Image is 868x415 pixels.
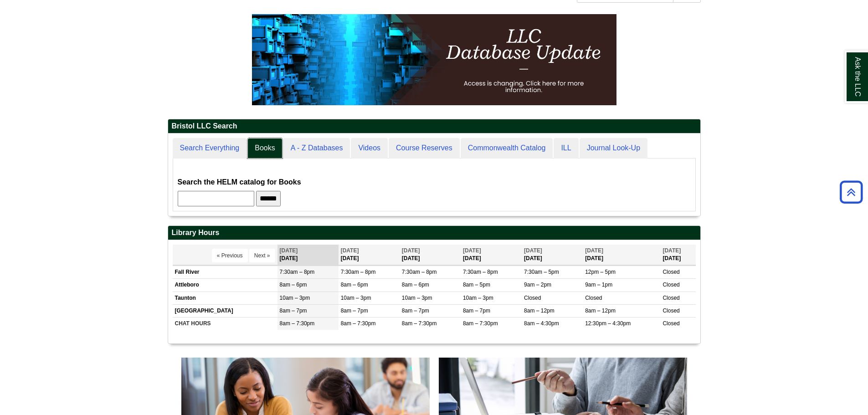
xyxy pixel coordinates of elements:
[585,307,616,314] span: 8am – 12pm
[402,320,437,327] span: 8am – 7:30pm
[280,295,310,301] span: 10am – 3pm
[249,249,275,262] button: Next »
[554,138,578,159] a: ILL
[463,307,490,314] span: 8am – 7pm
[463,282,490,288] span: 8am – 5pm
[663,307,679,314] span: Closed
[173,317,277,330] td: CHAT HOURS
[341,320,376,327] span: 8am – 7:30pm
[341,307,368,314] span: 8am – 7pm
[585,295,602,301] span: Closed
[341,295,371,301] span: 10am – 3pm
[524,247,542,254] span: [DATE]
[585,320,631,327] span: 12:30pm – 4:30pm
[400,245,461,265] th: [DATE]
[283,138,350,159] a: A - Z Databases
[168,226,700,240] h2: Library Hours
[583,245,660,265] th: [DATE]
[173,279,277,292] td: Attleboro
[280,269,315,275] span: 7:30am – 8pm
[280,247,298,254] span: [DATE]
[524,320,559,327] span: 8am – 4:30pm
[463,269,498,275] span: 7:30am – 8pm
[585,247,603,254] span: [DATE]
[173,138,247,159] a: Search Everything
[341,247,359,254] span: [DATE]
[389,138,460,159] a: Course Reserves
[402,269,437,275] span: 7:30am – 8pm
[247,138,282,159] a: Books
[463,247,481,254] span: [DATE]
[663,269,679,275] span: Closed
[524,269,559,275] span: 7:30am – 5pm
[663,320,679,327] span: Closed
[178,163,691,206] div: Books
[524,282,551,288] span: 9am – 2pm
[663,282,679,288] span: Closed
[173,266,277,279] td: Fall River
[341,269,376,275] span: 7:30am – 8pm
[402,282,429,288] span: 8am – 6pm
[402,247,420,254] span: [DATE]
[280,282,307,288] span: 8am – 6pm
[522,245,583,265] th: [DATE]
[280,307,307,314] span: 8am – 7pm
[173,304,277,317] td: [GEOGRAPHIC_DATA]
[339,245,400,265] th: [DATE]
[280,320,315,327] span: 8am – 7:30pm
[173,292,277,304] td: Taunton
[585,269,616,275] span: 12pm – 5pm
[524,307,555,314] span: 8am – 12pm
[463,320,498,327] span: 8am – 7:30pm
[252,14,616,105] img: HTML tutorial
[212,249,248,262] button: « Previous
[341,282,368,288] span: 8am – 6pm
[351,138,388,159] a: Videos
[663,295,679,301] span: Closed
[168,119,700,133] h2: Bristol LLC Search
[461,138,553,159] a: Commonwealth Catalog
[402,307,429,314] span: 8am – 7pm
[461,245,522,265] th: [DATE]
[402,295,432,301] span: 10am – 3pm
[585,282,612,288] span: 9am – 1pm
[663,247,681,254] span: [DATE]
[277,245,339,265] th: [DATE]
[660,245,695,265] th: [DATE]
[463,295,493,301] span: 10am – 3pm
[837,186,866,198] a: Back to Top
[580,138,647,159] a: Journal Look-Up
[178,176,301,189] label: Search the HELM catalog for Books
[524,295,541,301] span: Closed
